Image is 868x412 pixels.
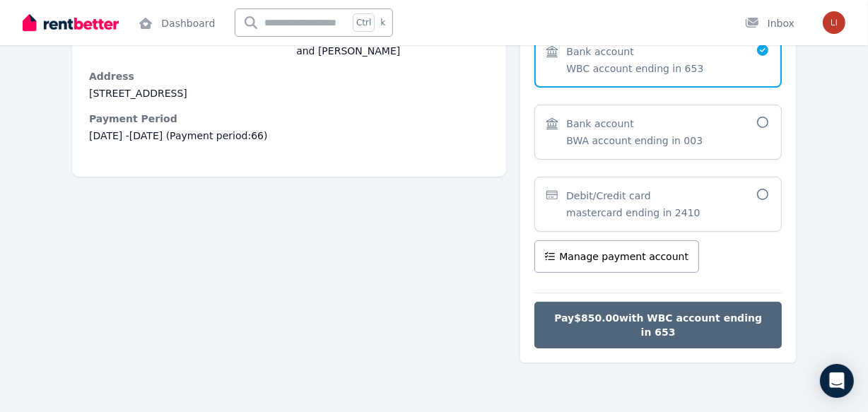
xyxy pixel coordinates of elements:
[549,311,767,339] span: Pay $850.00 with WBC account ending in 653
[353,13,375,32] span: Ctrl
[89,86,489,100] dd: [STREET_ADDRESS]
[559,249,688,264] span: Manage payment account
[566,45,633,59] span: Bank account
[566,117,633,131] span: Bank account
[534,302,782,348] button: Pay$850.00with WBC account ending in 653
[745,16,794,30] div: Inbox
[534,240,699,273] button: Manage payment account
[820,364,854,398] div: Open Intercom Messenger
[89,129,489,143] span: [DATE] - [DATE] (Payment period: 66 )
[566,206,700,220] span: mastercard ending in 2410
[89,112,489,126] dt: Payment Period
[566,134,703,148] span: BWA account ending in 003
[566,61,703,76] span: WBC account ending in 653
[380,17,385,28] span: k
[823,11,845,34] img: Erlinda Yagui
[566,189,651,203] span: Debit/Credit card
[23,12,119,33] img: RentBetter
[89,69,489,83] dt: Address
